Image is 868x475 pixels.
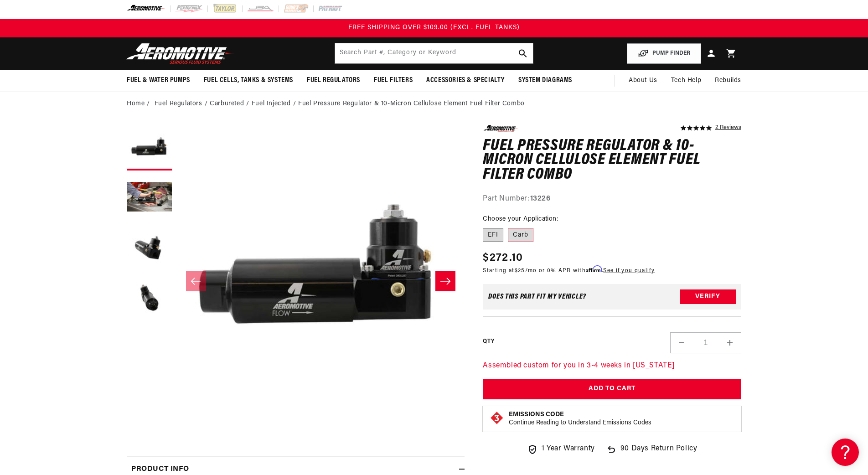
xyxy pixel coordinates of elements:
[542,443,595,455] span: 1 Year Warranty
[483,250,523,266] span: $272.10
[483,139,741,182] h1: Fuel Pressure Regulator & 10-Micron Cellulose Element Fuel Filter Combo
[627,43,701,64] button: PUMP FINDER
[530,195,551,202] strong: 13226
[511,70,579,91] summary: System Diagrams
[127,225,172,271] button: Load image 3 in gallery view
[509,419,651,427] p: Continue Reading to Understand Emissions Codes
[483,193,741,205] div: Part Number:
[124,43,238,64] img: Aeromotive
[210,99,252,109] li: Carbureted
[508,228,533,243] label: Carb
[197,70,300,91] summary: Fuel Cells, Tanks & Systems
[435,271,455,291] button: Slide right
[335,43,533,63] input: Search by Part Number, Category or Keyword
[603,268,655,274] a: See if you qualify - Learn more about Affirm Financing (opens in modal)
[127,125,465,437] media-gallery: Gallery Viewer
[120,70,197,91] summary: Fuel & Water Pumps
[490,411,504,425] img: Emissions code
[252,99,298,109] li: Fuel Injected
[629,77,657,84] span: About Us
[127,175,172,221] button: Load image 2 in gallery view
[483,228,503,243] label: EFI
[586,266,602,273] span: Affirm
[127,99,145,109] a: Home
[298,99,525,109] li: Fuel Pressure Regulator & 10-Micron Cellulose Element Fuel Filter Combo
[680,289,736,304] button: Verify
[374,76,413,85] span: Fuel Filters
[715,125,741,131] a: 2 reviews
[509,411,564,418] strong: Emissions Code
[513,43,533,63] button: search button
[155,99,210,109] li: Fuel Regulators
[483,266,655,275] p: Starting at /mo or 0% APR with .
[708,70,748,92] summary: Rebuilds
[518,76,572,85] span: System Diagrams
[715,76,741,86] span: Rebuilds
[186,271,206,291] button: Slide left
[509,411,651,427] button: Emissions CodeContinue Reading to Understand Emissions Codes
[622,70,664,92] a: About Us
[664,70,708,92] summary: Tech Help
[419,70,511,91] summary: Accessories & Specialty
[367,70,419,91] summary: Fuel Filters
[300,70,367,91] summary: Fuel Regulators
[204,76,293,85] span: Fuel Cells, Tanks & Systems
[426,76,505,85] span: Accessories & Specialty
[483,338,494,346] label: QTY
[515,268,525,274] span: $25
[671,76,701,86] span: Tech Help
[127,275,172,321] button: Load image 4 in gallery view
[527,443,595,455] a: 1 Year Warranty
[127,99,741,109] nav: breadcrumbs
[606,443,697,464] a: 90 Days Return Policy
[127,76,190,85] span: Fuel & Water Pumps
[483,214,559,224] legend: Choose your Application:
[348,24,520,31] span: FREE SHIPPING OVER $109.00 (EXCL. FUEL TANKS)
[127,125,172,170] button: Load image 1 in gallery view
[483,360,741,372] p: Assembled custom for you in 3-4 weeks in [US_STATE]
[483,379,741,400] button: Add to Cart
[620,443,697,464] span: 90 Days Return Policy
[307,76,360,85] span: Fuel Regulators
[488,293,586,300] div: Does This part fit My vehicle?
